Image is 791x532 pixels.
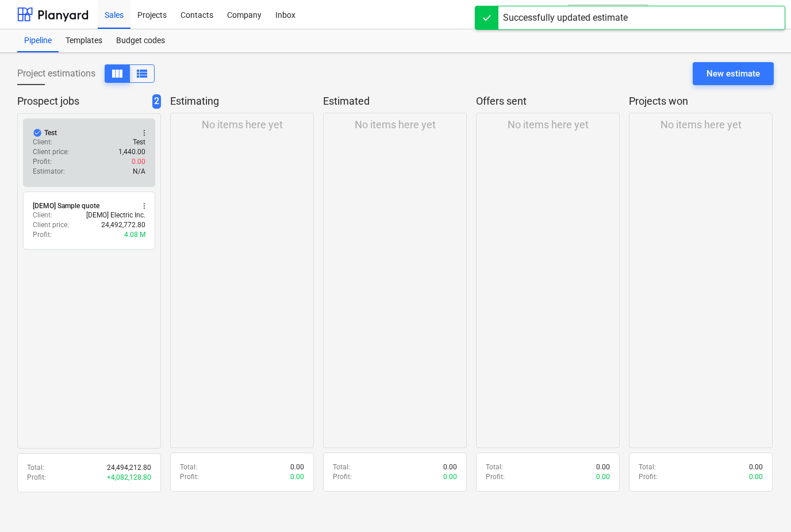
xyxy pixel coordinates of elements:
[290,472,304,482] p: 0.00
[110,67,124,81] span: View as columns
[706,66,760,81] div: New estimate
[596,472,610,482] p: 0.00
[333,472,352,482] p: Profit :
[333,462,350,472] p: Total :
[133,137,145,147] p: Test
[27,473,46,483] p: Profit :
[503,11,628,25] div: Successfully updated estimate
[629,94,768,108] p: Projects won
[661,118,742,132] p: No items here yet
[180,462,197,472] p: Total :
[355,118,436,132] p: No items here yet
[486,472,505,482] p: Profit :
[59,29,109,52] a: Templates
[476,94,615,108] p: Offers sent
[33,157,52,167] p: Profit :
[27,463,44,473] p: Total :
[508,118,589,132] p: No items here yet
[44,128,57,137] div: Test
[33,167,65,177] p: Estimator :
[124,230,145,240] p: 4.08 M
[596,462,610,472] p: 0.00
[33,137,52,147] p: Client :
[140,201,149,210] span: more_vert
[152,94,161,109] span: 2
[135,67,149,81] span: View as columns
[749,462,763,472] p: 0.00
[109,29,172,52] a: Budget codes
[693,62,774,85] button: New estimate
[132,157,145,167] p: 0.00
[107,473,151,483] p: + 4,082,128.80
[101,220,145,230] p: 24,492,772.80
[33,220,69,230] p: Client price :
[290,462,304,472] p: 0.00
[170,94,309,108] p: Estimating
[180,472,199,482] p: Profit :
[486,462,503,472] p: Total :
[639,462,656,472] p: Total :
[443,462,457,472] p: 0.00
[118,147,145,157] p: 1,440.00
[33,210,52,220] p: Client :
[639,472,658,482] p: Profit :
[33,128,42,137] span: Mark as incomplete
[133,167,145,177] p: N/A
[33,230,52,240] p: Profit :
[443,472,457,482] p: 0.00
[749,472,763,482] p: 0.00
[33,147,69,157] p: Client price :
[202,118,283,132] p: No items here yet
[140,128,149,137] span: more_vert
[323,94,462,108] p: Estimated
[86,210,145,220] p: [DEMO] Electric Inc.
[17,64,155,83] div: Project estimations
[17,94,148,109] p: Prospect jobs
[107,463,151,473] p: 24,494,212.80
[17,29,59,52] a: Pipeline
[33,201,99,210] div: [DEMO] Sample quote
